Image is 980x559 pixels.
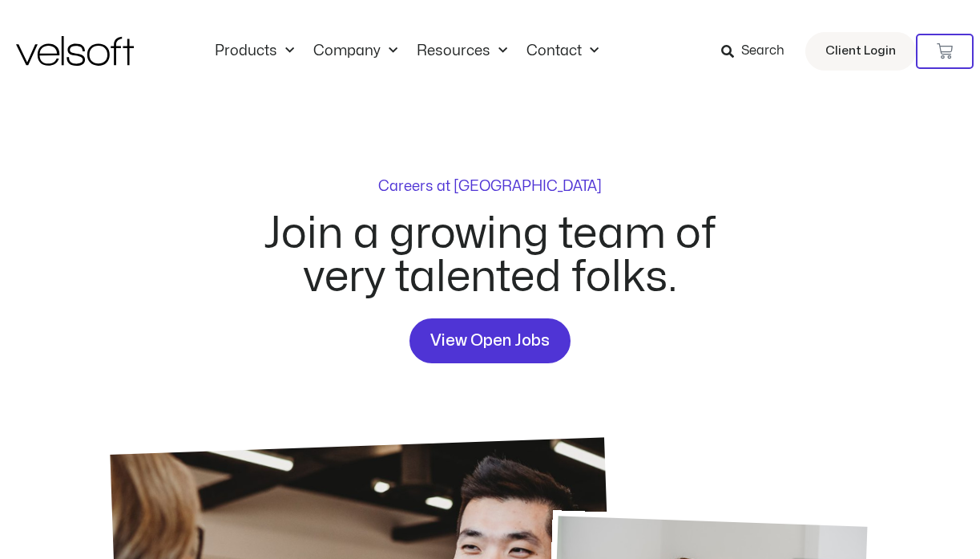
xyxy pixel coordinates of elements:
img: Velsoft Training Materials [16,36,134,66]
a: View Open Jobs [409,318,571,363]
a: ProductsMenu Toggle [205,43,304,60]
span: Search [741,41,784,62]
h2: Join a growing team of very talented folks. [245,213,736,299]
nav: Menu [205,43,608,60]
a: Client Login [805,32,916,71]
a: Search [721,38,796,65]
span: View Open Jobs [430,328,550,354]
span: Client Login [825,41,896,62]
p: Careers at [GEOGRAPHIC_DATA] [378,180,602,194]
a: ResourcesMenu Toggle [407,43,517,60]
a: ContactMenu Toggle [517,43,608,60]
a: CompanyMenu Toggle [304,43,407,60]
